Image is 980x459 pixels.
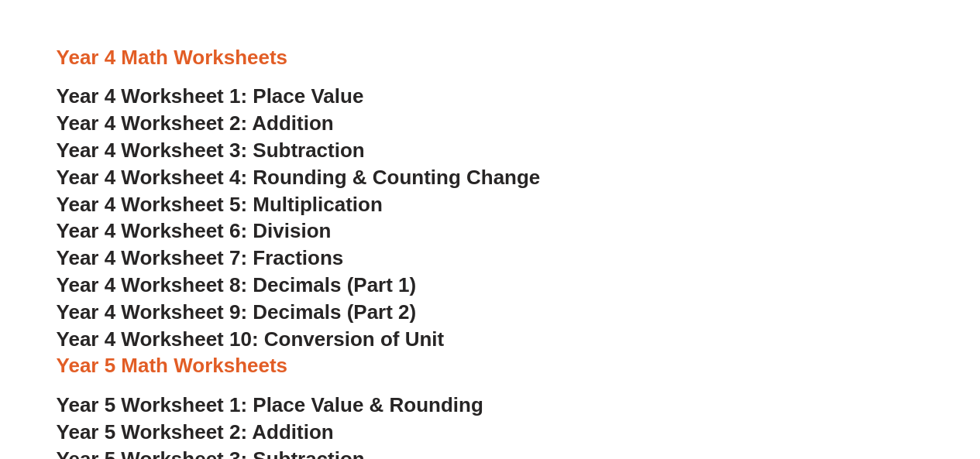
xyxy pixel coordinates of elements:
[57,111,334,135] a: Year 4 Worksheet 2: Addition
[57,139,365,162] a: Year 4 Worksheet 3: Subtraction
[57,327,445,351] a: Year 4 Worksheet 10: Conversion of Unit
[722,284,980,459] iframe: Chat Widget
[57,420,334,444] a: Year 5 Worksheet 2: Addition
[57,353,924,379] h3: Year 5 Math Worksheets
[57,45,924,71] h3: Year 4 Math Worksheets
[57,246,344,269] a: Year 4 Worksheet 7: Fractions
[57,193,383,216] a: Year 4 Worksheet 5: Multiplication
[57,166,541,189] a: Year 4 Worksheet 4: Rounding & Counting Change
[57,273,417,296] a: Year 4 Worksheet 8: Decimals (Part 1)
[57,84,364,108] a: Year 4 Worksheet 1: Place Value
[57,300,417,324] a: Year 4 Worksheet 9: Decimals (Part 2)
[57,393,483,416] a: Year 5 Worksheet 1: Place Value & Rounding
[57,219,332,242] a: Year 4 Worksheet 6: Division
